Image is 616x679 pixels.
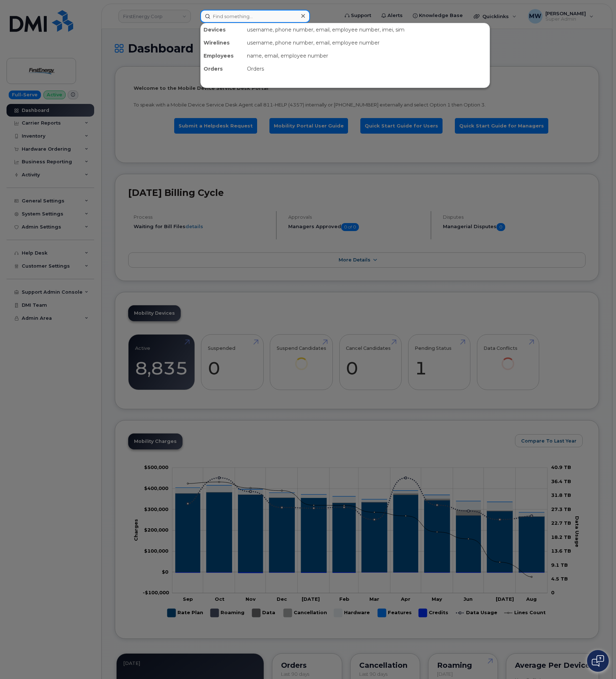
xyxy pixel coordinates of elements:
[244,49,490,62] div: name, email, employee number
[244,62,490,75] div: Orders
[201,62,244,75] div: Orders
[244,23,490,36] div: username, phone number, email, employee number, imei, sim
[201,36,244,49] div: Wirelines
[244,36,490,49] div: username, phone number, email, employee number
[201,23,244,36] div: Devices
[592,655,604,667] img: Open chat
[201,49,244,62] div: Employees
